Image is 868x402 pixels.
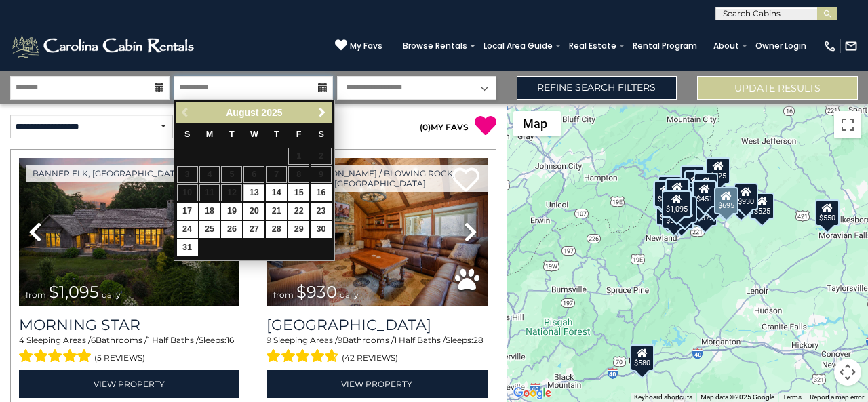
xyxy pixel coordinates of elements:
[267,334,487,367] div: Sleeping Areas / Bathrooms / Sleeps:
[273,165,487,192] a: [PERSON_NAME] / Blowing Rock, [GEOGRAPHIC_DATA]
[684,170,709,197] div: $635
[420,122,469,132] a: (0)MY FAVS
[226,335,234,345] span: 16
[523,117,547,131] span: Map
[394,335,446,345] span: 1 Half Baths /
[420,122,431,132] span: ( )
[688,187,712,214] div: $485
[296,282,337,302] span: $930
[49,282,99,302] span: $1,095
[226,107,258,118] span: August
[19,335,24,345] span: 4
[350,40,382,52] span: My Favs
[338,335,342,345] span: 9
[734,183,758,210] div: $930
[267,158,487,306] img: thumbnail_163277208.jpeg
[199,203,220,220] a: 18
[340,289,359,300] span: daily
[634,393,692,402] button: Keyboard shortcuts
[844,39,858,53] img: mail-regular-white.png
[342,349,398,367] span: (42 reviews)
[783,393,802,401] a: Terms
[662,190,692,218] div: $1,095
[311,203,332,220] a: 23
[510,384,555,402] a: Open this area in Google Maps (opens a new window)
[273,289,294,300] span: from
[396,37,474,56] a: Browse Rentals
[26,289,46,300] span: from
[177,239,198,256] a: 31
[250,129,258,139] span: Wednesday
[102,289,121,300] span: daily
[267,335,271,345] span: 9
[656,198,680,225] div: $420
[94,349,145,367] span: (5 reviews)
[663,201,687,228] div: $375
[631,344,655,371] div: $580
[517,76,677,100] a: Refine Search Filters
[288,203,309,220] a: 22
[834,111,861,138] button: Toggle fullscreen view
[288,184,309,201] a: 15
[473,335,484,345] span: 28
[335,39,382,53] a: My Favs
[750,193,774,220] div: $525
[311,184,332,201] a: 16
[707,37,746,56] a: About
[261,107,282,118] span: 2025
[513,111,561,136] button: Change map style
[810,393,864,401] a: Report a map error
[19,316,239,334] a: Morning Star
[510,384,555,402] img: Google
[19,370,239,398] a: View Property
[422,122,428,132] span: 0
[317,107,328,118] span: Next
[199,221,220,238] a: 25
[694,173,718,200] div: $460
[266,221,287,238] a: 28
[296,129,302,139] span: Friday
[206,129,214,139] span: Monday
[184,129,190,139] span: Sunday
[288,221,309,238] a: 29
[749,37,813,56] a: Owner Login
[562,37,623,56] a: Real Estate
[19,158,239,306] img: thumbnail_163276265.jpeg
[701,393,774,401] span: Map data ©2025 Google
[266,184,287,201] a: 14
[815,199,840,226] div: $550
[693,180,717,207] div: $451
[658,175,682,202] div: $425
[823,39,837,53] img: phone-regular-white.png
[477,37,559,56] a: Local Area Guide
[673,195,697,222] div: $436
[221,221,242,238] a: 26
[267,316,487,334] h3: Appalachian Mountain Lodge
[229,129,235,139] span: Tuesday
[147,335,199,345] span: 1 Half Baths /
[730,186,754,214] div: $440
[665,178,690,205] div: $435
[267,316,487,334] a: [GEOGRAPHIC_DATA]
[19,334,239,367] div: Sleeping Areas / Bathrooms / Sleeps:
[626,37,704,56] a: Rental Program
[714,187,738,214] div: $695
[221,203,242,220] a: 19
[266,203,287,220] a: 21
[10,33,198,60] img: White-1-2.png
[26,165,191,182] a: Banner Elk, [GEOGRAPHIC_DATA]
[243,221,264,238] a: 27
[267,370,487,398] a: View Property
[693,199,717,226] div: $375
[274,129,279,139] span: Thursday
[680,165,705,192] div: $415
[707,157,731,184] div: $525
[697,76,858,100] button: Update Results
[314,104,331,121] a: Next
[91,335,96,345] span: 6
[311,221,332,238] a: 30
[243,184,264,201] a: 13
[318,129,323,139] span: Saturday
[177,203,198,220] a: 17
